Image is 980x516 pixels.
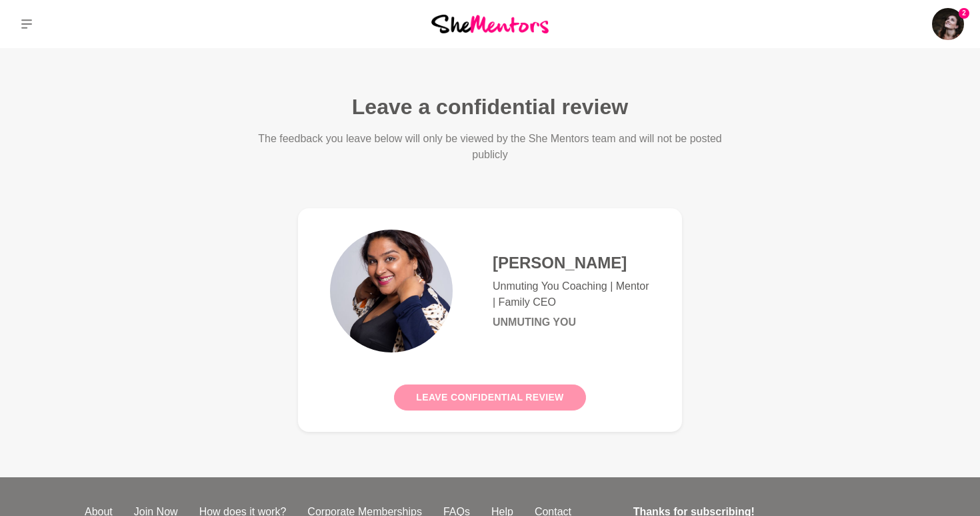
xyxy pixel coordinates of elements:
img: Casey Aubin [932,8,964,40]
h4: [PERSON_NAME] [493,253,650,273]
p: The feedback you leave below will only be viewed by the She Mentors team and will not be posted p... [255,131,725,163]
img: She Mentors Logo [431,15,549,33]
button: Leave confidential review [394,384,585,411]
a: [PERSON_NAME]Unmuting You Coaching | Mentor | Family CEOUnmuting YouLeave confidential review [298,208,682,432]
p: Unmuting You Coaching | Mentor | Family CEO [493,278,650,310]
span: 2 [959,8,969,19]
a: Casey Aubin2 [932,8,964,40]
h1: Leave a confidential review [352,93,628,120]
h6: Unmuting You [493,316,650,329]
